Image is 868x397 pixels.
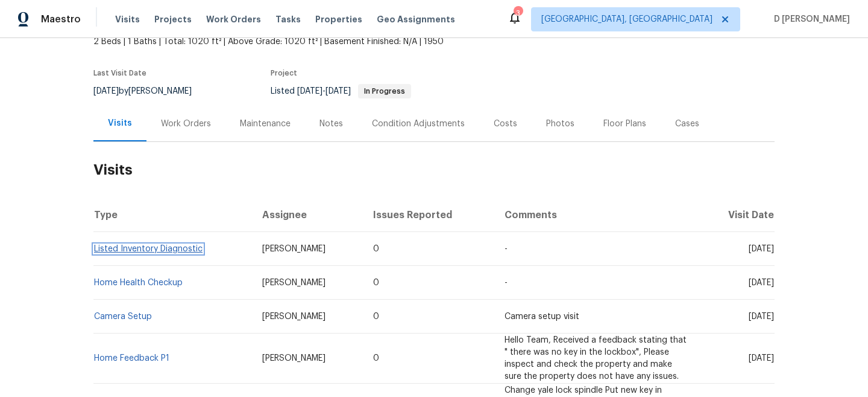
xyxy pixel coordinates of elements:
span: Maestro [41,13,81,25]
span: [PERSON_NAME] [262,312,325,321]
div: Photos [546,118,574,130]
span: [DATE] [749,312,774,321]
div: Condition Adjustments [372,118,465,130]
h2: Visits [93,142,775,198]
div: Notes [319,118,343,130]
span: [DATE] [325,87,351,95]
a: Listed Inventory Diagnostic [94,245,203,253]
span: [DATE] [297,87,322,95]
div: by [PERSON_NAME] [93,84,206,98]
span: Project [271,69,297,77]
span: D [PERSON_NAME] [769,13,850,25]
span: Visits [115,13,140,25]
span: [GEOGRAPHIC_DATA], [GEOGRAPHIC_DATA] [541,13,712,25]
a: Home Health Checkup [94,279,183,287]
a: Camera Setup [94,312,152,321]
span: [DATE] [749,279,774,287]
div: Floor Plans [603,118,646,130]
span: [PERSON_NAME] [262,354,325,363]
div: Work Orders [161,118,211,130]
span: Listed [271,87,411,95]
span: - [505,245,508,253]
span: Hello Team, Received a feedback stating that " there was no key in the lockbox", Please inspect a... [505,336,687,381]
span: - [297,87,351,95]
th: Issues Reported [363,198,495,232]
span: [PERSON_NAME] [262,245,325,253]
span: Geo Assignments [377,13,455,25]
span: Last Visit Date [93,69,146,77]
div: 3 [514,7,522,19]
th: Visit Date [699,198,775,232]
span: In Progress [359,88,410,95]
th: Assignee [253,198,363,232]
th: Type [93,198,253,232]
span: 0 [373,245,379,253]
div: Costs [494,118,517,130]
span: Tasks [275,15,301,24]
div: Cases [675,118,699,130]
span: [PERSON_NAME] [262,279,325,287]
div: Maintenance [240,118,291,130]
span: 0 [373,354,379,363]
span: [DATE] [749,354,774,363]
th: Comments [495,198,699,232]
span: Properties [315,13,362,25]
span: 2 Beds | 1 Baths | Total: 1020 ft² | Above Grade: 1020 ft² | Basement Finished: N/A | 1950 [93,36,530,48]
span: Camera setup visit [505,312,579,321]
a: Home Feedback P1 [94,354,169,363]
span: 0 [373,312,379,321]
span: Projects [154,13,192,25]
span: - [505,279,508,287]
span: 0 [373,279,379,287]
span: Work Orders [206,13,261,25]
div: Visits [108,117,132,129]
span: [DATE] [93,87,119,95]
span: [DATE] [749,245,774,253]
